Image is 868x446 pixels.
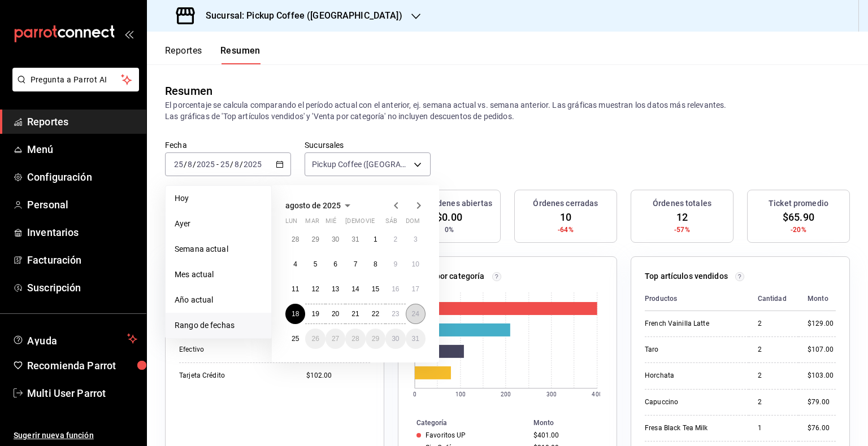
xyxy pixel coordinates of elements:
abbr: 21 de agosto de 2025 [351,310,359,318]
button: 3 de agosto de 2025 [406,229,426,250]
div: $102.00 [306,371,371,381]
button: 27 de agosto de 2025 [325,329,345,349]
abbr: 18 de agosto de 2025 [292,310,299,318]
button: 29 de julio de 2025 [305,229,325,250]
abbr: domingo [406,217,420,229]
button: 23 de agosto de 2025 [385,304,405,324]
text: 0 [413,391,416,397]
span: -20% [791,225,806,235]
span: / [230,160,233,169]
label: Fecha [165,141,291,149]
span: Multi User Parrot [27,386,137,401]
abbr: 28 de agosto de 2025 [351,335,359,343]
button: 31 de agosto de 2025 [406,329,426,349]
abbr: miércoles [325,217,336,229]
text: 300 [546,391,557,397]
button: 18 de agosto de 2025 [285,304,305,324]
span: Mes actual [175,269,262,281]
div: $129.00 [808,319,836,329]
button: 7 de agosto de 2025 [345,254,365,274]
div: $401.00 [533,431,598,439]
input: -- [234,160,240,169]
button: 24 de agosto de 2025 [406,304,426,324]
span: Semana actual [175,243,262,255]
button: 30 de julio de 2025 [325,229,345,250]
button: 22 de agosto de 2025 [366,304,385,324]
abbr: 7 de agosto de 2025 [354,260,358,268]
button: 11 de agosto de 2025 [285,279,305,299]
span: Pregunta a Parrot AI [31,74,121,86]
abbr: 30 de agosto de 2025 [392,335,399,343]
div: navigation tabs [165,45,261,64]
abbr: 5 de agosto de 2025 [314,260,318,268]
abbr: 9 de agosto de 2025 [393,260,397,268]
h3: Ticket promedio [769,198,828,209]
div: Horchata [645,371,740,381]
input: ---- [243,160,262,169]
button: 16 de agosto de 2025 [385,279,405,299]
abbr: 20 de agosto de 2025 [332,310,339,318]
text: 400 [592,391,602,397]
button: 15 de agosto de 2025 [366,279,385,299]
button: 20 de agosto de 2025 [325,304,345,324]
h3: Órdenes cerradas [533,198,598,209]
div: 2 [758,371,789,381]
abbr: 8 de agosto de 2025 [374,260,377,268]
h3: Órdenes totales [653,198,711,209]
span: Personal [27,197,137,212]
p: El porcentaje se calcula comparando el período actual con el anterior, ej. semana actual vs. sema... [165,99,850,122]
th: Monto [798,287,836,311]
abbr: lunes [285,217,297,229]
div: $76.00 [808,423,836,433]
button: 1 de agosto de 2025 [366,229,385,250]
div: Tarjeta Crédito [179,371,288,381]
button: 19 de agosto de 2025 [305,304,325,324]
button: 29 de agosto de 2025 [366,329,385,349]
span: Sugerir nueva función [14,430,137,441]
span: -64% [558,225,574,235]
span: Ayer [175,218,262,230]
th: Categoría [398,417,529,429]
button: Resumen [220,45,261,64]
text: 100 [455,391,466,397]
button: Pregunta a Parrot AI [12,68,139,91]
button: 17 de agosto de 2025 [406,279,426,299]
h3: Sucursal: Pickup Coffee ([GEOGRAPHIC_DATA]) [197,9,402,23]
abbr: jueves [345,217,412,229]
abbr: 10 de agosto de 2025 [412,260,419,268]
abbr: 16 de agosto de 2025 [392,285,399,293]
span: Facturación [27,252,137,268]
span: / [184,160,187,169]
div: French Vainilla Latte [645,319,740,329]
span: Pickup Coffee ([GEOGRAPHIC_DATA]) [312,159,410,170]
span: Ayuda [27,332,123,346]
div: Taro [645,345,740,355]
span: Rango de fechas [175,320,262,331]
span: -57% [674,225,690,235]
button: Reportes [165,45,202,64]
input: -- [220,160,230,169]
div: 2 [758,319,789,329]
button: 30 de agosto de 2025 [385,329,405,349]
div: Efectivo [179,345,288,355]
button: 2 de agosto de 2025 [385,229,405,250]
th: Cantidad [749,287,798,311]
button: 8 de agosto de 2025 [366,254,385,274]
abbr: 11 de agosto de 2025 [292,285,299,293]
div: Favoritos UP [426,431,466,439]
abbr: 15 de agosto de 2025 [372,285,379,293]
span: / [193,160,196,169]
button: 14 de agosto de 2025 [345,279,365,299]
div: $107.00 [808,345,836,355]
abbr: viernes [366,217,375,229]
p: Top artículos vendidos [645,270,728,282]
abbr: 3 de agosto de 2025 [414,235,418,243]
div: 2 [758,345,789,355]
abbr: 28 de julio de 2025 [292,235,299,243]
span: Reportes [27,114,137,129]
span: Año actual [175,294,262,306]
abbr: 29 de julio de 2025 [311,235,319,243]
abbr: 27 de agosto de 2025 [332,335,339,343]
span: Suscripción [27,280,137,295]
span: Recomienda Parrot [27,358,137,373]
